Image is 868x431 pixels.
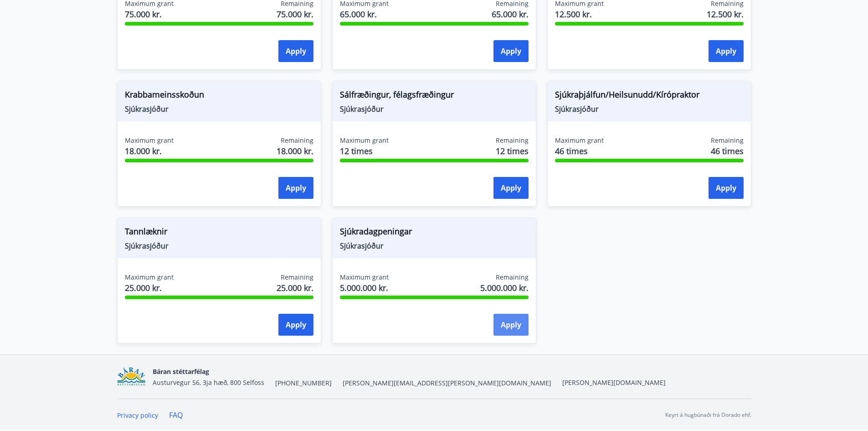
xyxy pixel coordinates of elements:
span: Sjúkrasjóður [125,104,313,114]
span: 12 times [496,145,529,157]
span: 12.500 kr. [555,8,604,20]
span: Tannlæknir [125,225,313,241]
span: Sjúkrasjóður [555,104,744,114]
button: Apply [709,40,744,62]
span: [PERSON_NAME][EMAIL_ADDRESS][PERSON_NAME][DOMAIN_NAME] [343,379,551,388]
button: Apply [278,314,313,336]
span: 12 times [340,145,389,157]
span: [PHONE_NUMBER] [275,379,332,388]
span: Remaining [281,273,313,282]
span: 65.000 kr. [492,8,529,20]
button: Apply [278,177,313,199]
span: Maximum grant [555,136,604,145]
button: Apply [493,40,529,62]
span: 25.000 kr. [277,282,313,294]
span: 46 times [711,145,744,157]
span: Remaining [711,136,744,145]
span: Sálfræðingur, félagsfræðingur [340,88,529,104]
p: Keyrt á hugbúnaði frá Dorado ehf. [665,411,751,419]
span: Sjúkrasjóður [340,241,529,251]
button: Apply [493,177,529,199]
span: Sjúkrasjóður [125,241,313,251]
span: 46 times [555,145,604,157]
span: Maximum grant [125,273,174,282]
span: Austurvegur 56, 3ja hæð, 800 Selfoss [153,378,264,387]
span: Sjúkradagpeningar [340,225,529,241]
a: [PERSON_NAME][DOMAIN_NAME] [562,378,666,387]
button: Apply [278,40,313,62]
span: 5.000.000 kr. [480,282,529,294]
span: 5.000.000 kr. [340,282,389,294]
span: 75.000 kr. [125,8,174,20]
span: Sjúkrasjóður [340,104,529,114]
button: Apply [493,314,529,336]
span: 65.000 kr. [340,8,389,20]
span: Maximum grant [125,136,174,145]
span: Maximum grant [340,136,389,145]
span: Sjúkraþjálfun/Heilsunudd/Kírópraktor [555,88,744,104]
span: 25.000 kr. [125,282,174,294]
a: FAQ [169,410,183,420]
span: 18.000 kr. [125,145,174,157]
span: Báran stéttarfélag [153,367,209,376]
a: Privacy policy [117,411,158,420]
span: Remaining [496,136,529,145]
button: Apply [709,177,744,199]
span: 18.000 kr. [277,145,313,157]
span: Remaining [496,273,529,282]
span: 12.500 kr. [707,8,744,20]
span: 75.000 kr. [277,8,313,20]
span: Krabbameinsskoðun [125,88,313,104]
span: Remaining [281,136,313,145]
span: Maximum grant [340,273,389,282]
img: Bz2lGXKH3FXEIQKvoQ8VL0Fr0uCiWgfgA3I6fSs8.png [117,367,146,387]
